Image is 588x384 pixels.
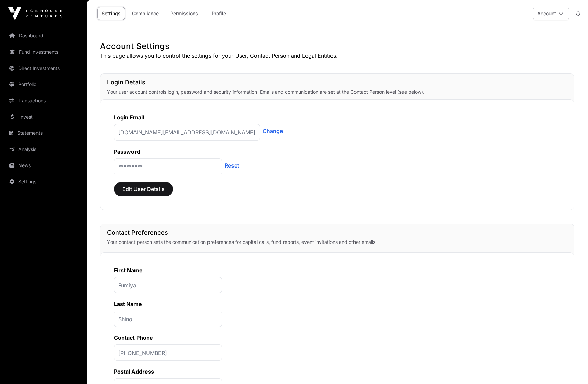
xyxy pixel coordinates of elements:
label: Postal Address [114,368,154,375]
p: Your user account controls login, password and security information. Emails and communication are... [107,88,567,95]
p: Fumiya [114,277,222,293]
label: Login Email [114,114,144,121]
p: [DOMAIN_NAME][EMAIL_ADDRESS][DOMAIN_NAME] [114,124,260,141]
p: Your contact person sets the communication preferences for capital calls, fund reports, event inv... [107,239,567,246]
label: Password [114,148,140,155]
iframe: Chat Widget [554,352,588,384]
a: Settings [97,7,125,20]
span: Edit User Details [122,185,165,193]
p: Shino [114,311,222,327]
a: Transactions [5,93,81,108]
a: Change [263,127,283,135]
h1: Contact Preferences [107,228,567,237]
a: News [5,158,81,173]
a: Invest [5,109,81,124]
img: Icehouse Ventures Logo [8,7,62,20]
a: Settings [5,174,81,189]
a: Portfolio [5,77,81,92]
h1: Account Settings [100,41,574,52]
a: Dashboard [5,28,81,43]
label: First Name [114,267,143,274]
a: Fund Investments [5,45,81,59]
p: [PHONE_NUMBER] [114,344,222,361]
a: Compliance [128,7,163,20]
h1: Login Details [107,78,567,87]
button: Account [533,7,569,20]
a: Direct Investments [5,61,81,76]
a: Profile [205,7,232,20]
a: Reset [225,161,239,170]
div: チャットウィジェット [554,352,588,384]
a: Analysis [5,142,81,157]
button: Edit User Details [114,182,173,196]
p: This page allows you to control the settings for your User, Contact Person and Legal Entities. [100,52,574,60]
label: Contact Phone [114,334,153,341]
a: Permissions [166,7,202,20]
label: Last Name [114,301,142,307]
a: Statements [5,126,81,140]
